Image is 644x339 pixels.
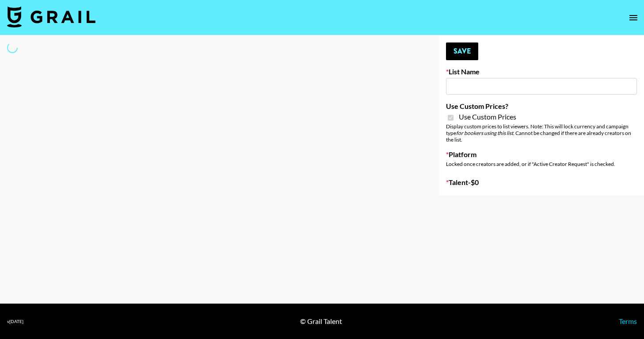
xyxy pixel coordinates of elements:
[625,9,642,27] button: open drawer
[446,150,637,159] label: Platform
[446,42,478,60] button: Save
[446,178,637,187] label: Talent - $ 0
[7,6,95,27] img: Grail Talent
[446,123,637,143] div: Display custom prices to list viewers. Note: This will lock currency and campaign type . Cannot b...
[446,67,637,76] label: List Name
[446,102,637,111] label: Use Custom Prices?
[459,112,516,121] span: Use Custom Prices
[619,317,637,325] a: Terms
[456,130,513,136] em: for bookers using this list
[300,317,342,326] div: © Grail Talent
[446,161,637,167] div: Locked once creators are added, or if "Active Creator Request" is checked.
[7,319,23,324] div: v [DATE]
